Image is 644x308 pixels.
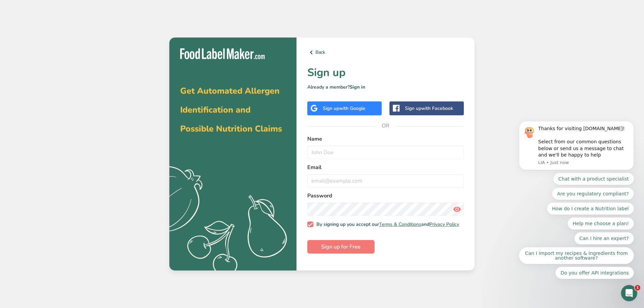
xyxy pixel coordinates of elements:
a: Privacy Policy [429,221,459,228]
span: with Google [339,105,365,112]
label: Name [307,135,464,143]
iframe: Intercom notifications message [509,34,644,290]
h1: Sign up [307,65,464,81]
p: Already a member? [307,84,464,91]
div: Sign up [323,105,365,112]
a: Back [307,48,464,56]
label: Password [307,192,464,200]
div: Sign up [405,105,453,112]
span: 1 [635,285,640,290]
input: email@example.com [307,174,464,188]
span: Get Automated Allergen Identification and Possible Nutrition Claims [180,85,282,135]
span: OR [376,116,396,136]
img: Food Label Maker [180,48,265,60]
button: Sign up for Free [307,240,375,254]
input: John Doe [307,146,464,159]
a: Terms & Conditions [379,221,421,228]
label: Email [307,163,464,171]
span: Sign up for Free [321,243,361,251]
span: By signing up you accept our and [313,221,459,228]
a: Sign in [350,84,365,90]
iframe: Intercom live chat [621,285,637,301]
span: with Facebook [421,105,453,112]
